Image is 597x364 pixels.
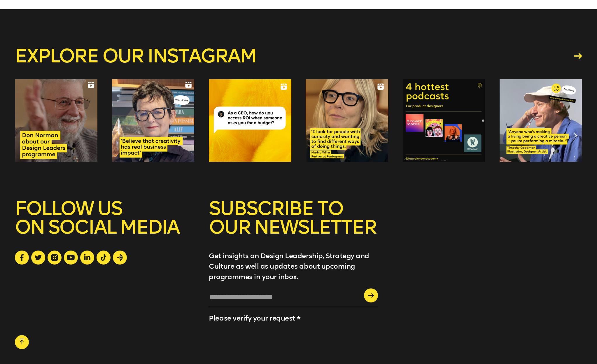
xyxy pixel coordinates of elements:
[15,47,582,65] a: Explore our instagram
[209,314,301,322] label: Please verify your request *
[209,199,378,251] h5: SUBSCRIBE TO OUR NEWSLETTER
[209,251,378,282] p: Get insights on Design Leadership, Strategy and Culture as well as updates about upcoming program...
[15,199,194,251] h5: FOLLOW US ON SOCIAL MEDIA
